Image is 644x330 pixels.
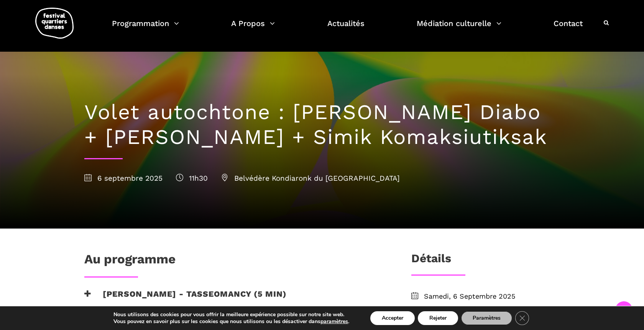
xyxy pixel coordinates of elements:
h3: [PERSON_NAME] - Tasseomancy (5 min) [84,289,287,308]
span: 6 septembre 2025 [84,174,163,183]
button: Accepter [370,311,415,325]
h1: Au programme [84,252,176,271]
p: Vous pouvez en savoir plus sur les cookies que nous utilisons ou les désactiver dans . [113,318,349,325]
button: Rejeter [418,311,458,325]
span: Belvédère Kondiaronk du [GEOGRAPHIC_DATA] [221,174,400,183]
h1: Volet autochtone : [PERSON_NAME] Diabo + [PERSON_NAME] + Simik Komaksiutiksak [84,100,560,150]
h3: Détails [411,252,451,271]
a: A Propos [231,17,275,39]
a: Actualités [327,17,365,39]
a: Contact [554,17,583,39]
button: Paramètres [461,311,512,325]
p: Nous utilisons des cookies pour vous offrir la meilleure expérience possible sur notre site web. [113,311,349,318]
span: 11h30 [176,174,208,183]
button: Close GDPR Cookie Banner [515,311,529,325]
button: paramètres [320,318,348,325]
span: Samedi, 6 Septembre 2025 [424,291,560,302]
a: Programmation [112,17,179,39]
img: logo-fqd-med [35,8,74,39]
a: Médiation culturelle [417,17,501,39]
